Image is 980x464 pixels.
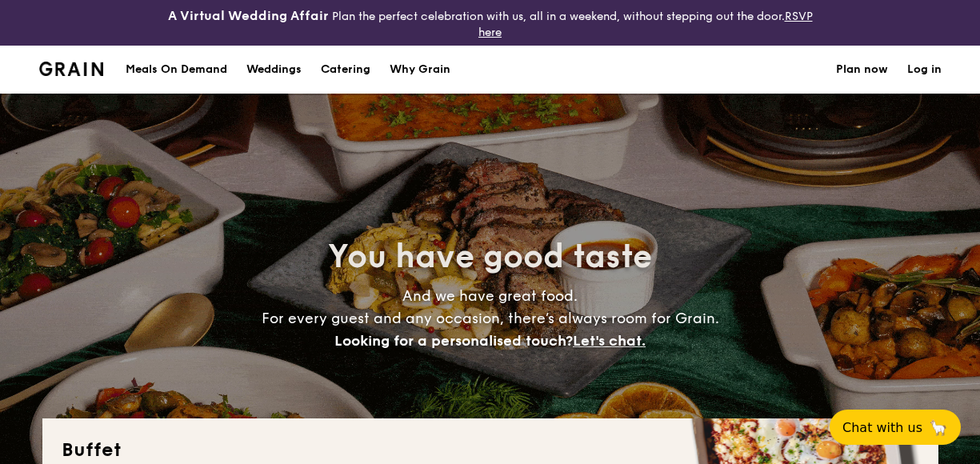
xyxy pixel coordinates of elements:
[842,420,922,435] span: Chat with us
[39,62,104,76] a: Logotype
[168,6,329,26] h4: A Virtual Wedding Affair
[321,46,370,94] h1: Catering
[390,46,450,94] div: Why Grain
[830,410,961,445] button: Chat with us🦙
[163,6,817,39] div: Plan the perfect celebration with us, all in a weekend, without stepping out the door.
[311,46,380,94] a: Catering
[246,46,302,94] div: Weddings
[126,46,227,94] div: Meals On Demand
[39,62,104,76] img: Grain
[380,46,460,94] a: Why Grain
[334,332,573,350] span: Looking for a personalised touch?
[907,46,942,94] a: Log in
[116,46,237,94] a: Meals On Demand
[237,46,311,94] a: Weddings
[328,238,652,276] span: You have good taste
[929,418,948,437] span: 🦙
[836,46,888,94] a: Plan now
[62,438,919,463] h2: Buffet
[262,287,719,350] span: And we have great food. For every guest and any occasion, there’s always room for Grain.
[573,332,646,350] span: Let's chat.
